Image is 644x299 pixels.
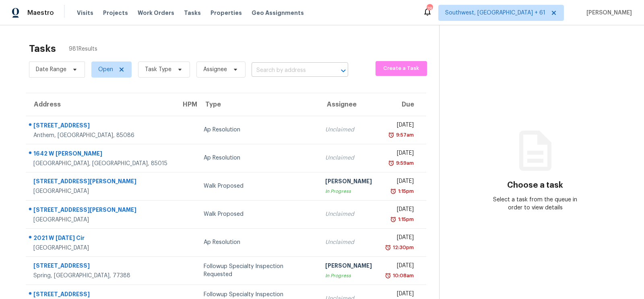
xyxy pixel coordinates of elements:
[385,233,414,244] div: [DATE]
[378,93,426,116] th: Due
[204,210,312,218] div: Walk Proposed
[325,154,372,162] div: Unclaimed
[33,216,168,224] div: [GEOGRAPHIC_DATA]
[427,5,432,13] div: 780
[338,65,349,76] button: Open
[29,45,56,53] h2: Tasks
[145,66,171,74] span: Task Type
[385,205,414,215] div: [DATE]
[69,45,97,53] span: 981 Results
[583,9,632,17] span: [PERSON_NAME]
[204,238,312,246] div: Ap Resolution
[394,159,414,167] div: 9:59am
[391,272,414,280] div: 10:08am
[33,262,168,272] div: [STREET_ADDRESS]
[204,154,312,162] div: Ap Resolution
[388,159,394,167] img: Overdue Alarm Icon
[390,187,396,195] img: Overdue Alarm Icon
[390,215,396,223] img: Overdue Alarm Icon
[487,196,583,212] div: Select a task from the queue in order to view details
[325,272,372,280] div: In Progress
[211,9,242,17] span: Properties
[507,181,563,189] h3: Choose a task
[33,206,168,216] div: [STREET_ADDRESS][PERSON_NAME]
[33,244,168,252] div: [GEOGRAPHIC_DATA]
[376,61,427,76] button: Create a Task
[33,234,168,244] div: 2021 W [DATE] Cir
[385,149,414,159] div: [DATE]
[33,131,168,139] div: Anthem, [GEOGRAPHIC_DATA], 85086
[33,177,168,187] div: [STREET_ADDRESS][PERSON_NAME]
[33,272,168,280] div: Spring, [GEOGRAPHIC_DATA], 77388
[385,177,414,187] div: [DATE]
[325,187,372,195] div: In Progress
[325,177,372,187] div: [PERSON_NAME]
[204,262,312,279] div: Followup Specialty Inspection Requested
[103,9,128,17] span: Projects
[396,215,414,223] div: 1:15pm
[325,262,372,272] div: [PERSON_NAME]
[33,121,168,131] div: [STREET_ADDRESS]
[252,9,304,17] span: Geo Assignments
[33,187,168,195] div: [GEOGRAPHIC_DATA]
[325,238,372,246] div: Unclaimed
[394,131,414,139] div: 9:57am
[33,149,168,160] div: 1642 W [PERSON_NAME]
[203,66,227,74] span: Assignee
[204,126,312,134] div: Ap Resolution
[385,244,391,252] img: Overdue Alarm Icon
[385,272,391,280] img: Overdue Alarm Icon
[445,9,545,17] span: Southwest, [GEOGRAPHIC_DATA] + 61
[325,126,372,134] div: Unclaimed
[77,9,93,17] span: Visits
[204,182,312,190] div: Walk Proposed
[197,93,319,116] th: Type
[184,10,201,16] span: Tasks
[385,262,414,272] div: [DATE]
[26,93,175,116] th: Address
[391,244,414,252] div: 12:30pm
[325,210,372,218] div: Unclaimed
[396,187,414,195] div: 1:15pm
[36,66,66,74] span: Date Range
[138,9,174,17] span: Work Orders
[388,131,394,139] img: Overdue Alarm Icon
[33,160,168,168] div: [GEOGRAPHIC_DATA], [GEOGRAPHIC_DATA], 85015
[380,64,423,73] span: Create a Task
[98,66,113,74] span: Open
[175,93,197,116] th: HPM
[319,93,378,116] th: Assignee
[385,121,414,131] div: [DATE]
[252,64,326,77] input: Search by address
[27,9,54,17] span: Maestro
